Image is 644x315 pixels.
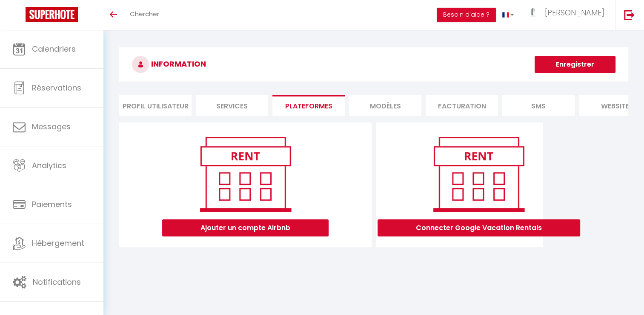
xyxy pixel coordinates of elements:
[349,95,421,116] li: MODÈLES
[32,199,72,210] span: Paiements
[535,56,615,73] button: Enregistrer
[130,9,159,18] span: Chercher
[191,133,300,215] img: rent.png
[545,7,604,18] span: [PERSON_NAME]
[119,95,192,116] li: Profil Utilisateur
[272,95,345,116] li: Plateformes
[162,219,329,236] button: Ajouter un compte Airbnb
[624,9,635,20] img: logout
[32,121,71,132] span: Messages
[437,8,496,22] button: Besoin d'aide ?
[32,160,66,171] span: Analytics
[424,133,533,215] img: rent.png
[32,82,81,93] span: Réservations
[527,8,539,17] img: ...
[196,95,268,116] li: Services
[502,95,575,116] li: SMS
[33,277,81,287] span: Notifications
[26,7,78,22] img: Super Booking
[32,238,84,248] span: Hébergement
[119,47,628,82] h3: INFORMATION
[378,219,580,236] button: Connecter Google Vacation Rentals
[32,44,76,54] span: Calendriers
[426,95,498,116] li: Facturation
